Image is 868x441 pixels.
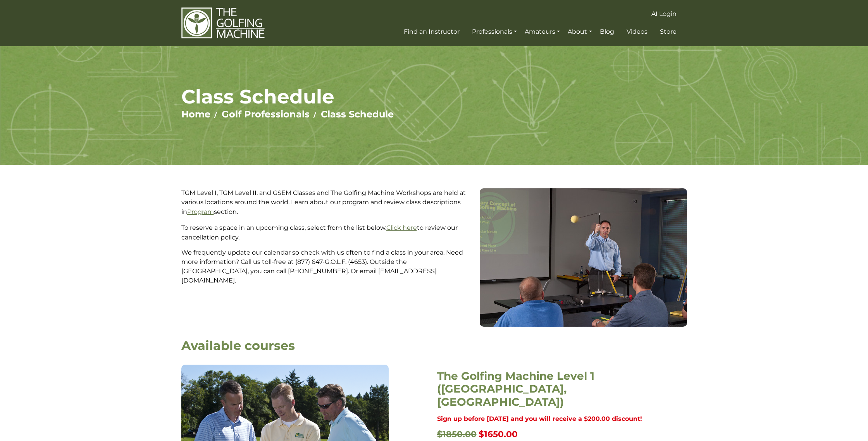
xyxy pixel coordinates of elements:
[437,429,477,439] span: $1850.00
[437,370,687,409] h3: The Golfing Machine Level 1 ([GEOGRAPHIC_DATA], [GEOGRAPHIC_DATA])
[625,25,649,39] a: Videos
[658,25,679,39] a: Store
[470,25,519,39] a: Professionals
[222,109,310,120] a: Golf Professionals
[437,415,642,422] strong: Sign up before [DATE] and you will receive a $200.00 discount!
[181,85,687,109] h1: Class Schedule
[181,109,210,120] a: Home
[181,7,265,39] img: The Golfing Machine
[181,223,474,242] p: To reserve a space in an upcoming class, select from the list below. to review our cancellation p...
[187,208,214,215] a: Program
[404,28,460,35] span: Find an Instructor
[651,10,677,17] span: AI Login
[660,28,677,35] span: Store
[181,338,687,353] h2: Available courses
[386,224,417,231] a: Click here
[402,25,462,39] a: Find an Instructor
[321,109,394,120] a: Class Schedule
[598,25,616,39] a: Blog
[649,7,679,21] a: AI Login
[627,28,648,35] span: Videos
[523,25,562,39] a: Amateurs
[181,188,474,217] p: TGM Level I, TGM Level II, and GSEM Classes and The Golfing Machine Workshops are held at various...
[600,28,614,35] span: Blog
[566,25,594,39] a: About
[181,248,474,285] p: We frequently update our calendar so check with us often to find a class in your area. Need more ...
[479,429,518,439] span: $1650.00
